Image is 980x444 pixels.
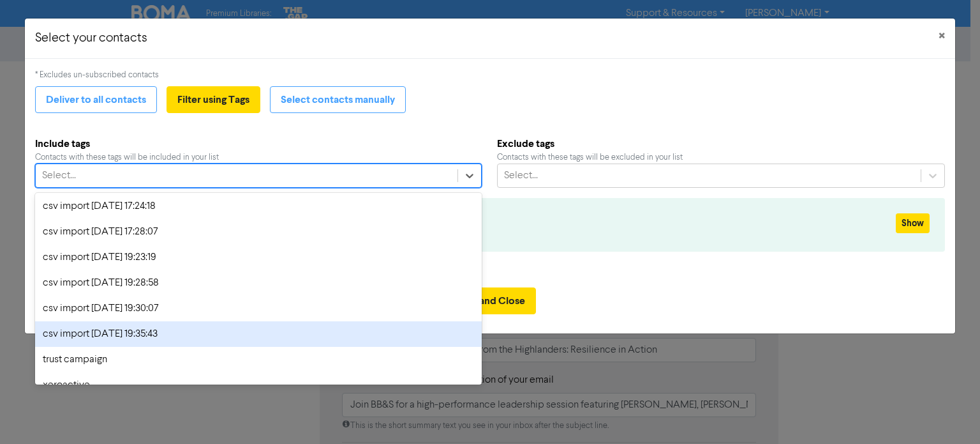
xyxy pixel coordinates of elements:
[167,86,260,113] button: Filter using Tags
[35,245,481,270] div: csv import [DATE] 19:23:19
[35,86,157,113] button: Deliver to all contacts
[35,296,481,321] div: csv import [DATE] 19:30:07
[497,136,945,151] b: Exclude tags
[35,69,944,81] div: * Excludes un-subscribed contacts
[939,27,945,46] span: ×
[916,383,980,444] iframe: Chat Widget
[497,151,945,164] div: Contacts with these tags will be excluded in your list
[35,219,481,245] div: csv import [DATE] 17:28:07
[35,372,481,398] div: xeroactive
[928,19,955,54] button: Close
[42,168,76,183] div: Select...
[270,86,406,113] button: Select contacts manually
[35,29,147,48] h5: Select your contacts
[35,194,481,219] div: csv import [DATE] 17:24:18
[35,151,481,164] div: Contacts with these tags will be included in your list
[445,287,536,314] button: Save and Close
[35,321,481,347] div: csv import [DATE] 19:35:43
[35,347,481,372] div: trust campaign
[35,136,481,151] b: Include tags
[35,270,481,296] div: csv import [DATE] 19:28:58
[504,168,538,183] div: Select...
[896,213,930,233] button: Show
